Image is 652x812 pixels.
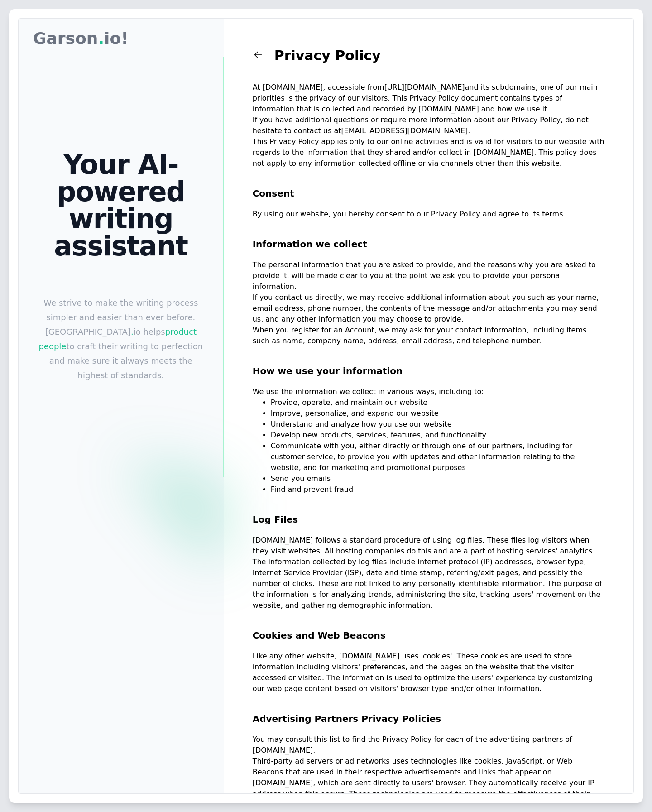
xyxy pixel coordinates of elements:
h2: Information we collect [253,220,604,259]
span: . [98,29,104,48]
h1: Your AI-powered writing assistant [33,151,209,259]
nav: Global [33,29,209,57]
p: By using our website, you hereby consent to our Privacy Policy and agree to its terms. [253,209,604,220]
h1: Privacy Policy [274,48,381,82]
li: Communicate with you, either directly or through one of our partners, including for customer serv... [271,441,604,473]
h2: Log Files [253,495,604,535]
li: Find and prevent fraud [271,484,604,495]
p: At [DOMAIN_NAME], accessible from and its subdomains, one of our main priorities is the privacy o... [253,82,604,115]
p: [DOMAIN_NAME] follows a standard procedure of using log files. These files log visitors when they... [253,535,604,611]
li: Improve, personalize, and expand our website [271,408,604,419]
h2: Consent [253,169,604,209]
h2: Cookies and Web Beacons [253,611,604,651]
p: We strive to make the writing process simpler and easier than ever before. [GEOGRAPHIC_DATA] io h... [33,296,209,383]
p: If you have additional questions or require more information about our Privacy Policy, do not hes... [253,115,604,136]
p: This Privacy Policy applies only to our online activities and is valid for visitors to our websit... [253,136,604,169]
li: Send you emails [271,473,604,484]
a: [URL][DOMAIN_NAME] [384,83,465,91]
li: Develop new products, services, features, and functionality [271,430,604,441]
span: . [131,327,134,336]
h2: How we use your information [253,346,604,386]
p: We use the information we collect in various ways, including to: [253,386,604,397]
a: [EMAIL_ADDRESS][DOMAIN_NAME] [341,126,468,135]
p: You may consult this list to find the Privacy Policy for each of the advertising partners of [DOM... [253,734,604,756]
li: Understand and analyze how you use our website [271,419,604,430]
p: The personal information that you are asked to provide, and the reasons why you are asked to prov... [253,259,604,292]
span: product people [38,327,197,351]
p: Like any other website, [DOMAIN_NAME] uses 'cookies'. These cookies are used to store information... [253,651,604,694]
li: Provide, operate, and maintain our website [271,397,604,408]
a: Garson.io! [30,27,131,59]
p: Garson io! [33,29,129,57]
p: If you contact us directly, we may receive additional information about you such as your name, em... [253,292,604,325]
p: When you register for an Account, we may ask for your contact information, including items such a... [253,325,604,346]
h2: Advertising Partners Privacy Policies [253,694,604,734]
